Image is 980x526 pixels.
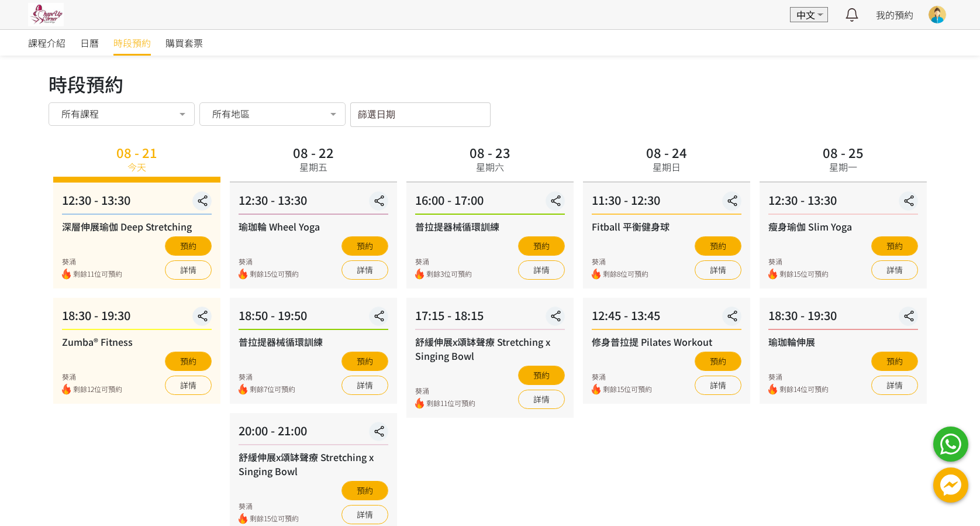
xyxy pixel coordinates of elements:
div: 11:30 - 12:30 [592,191,741,215]
a: 我的預約 [876,8,913,22]
a: 詳情 [871,376,918,395]
div: 葵涌 [415,386,475,396]
img: fire.png [62,269,71,280]
a: 詳情 [871,260,918,280]
div: 17:15 - 18:15 [415,307,565,330]
span: 所有地區 [212,108,250,119]
img: fire.png [415,269,424,280]
div: 瑜珈輪伸展 [768,335,918,349]
span: 剩餘7位可預約 [250,384,295,395]
div: 18:30 - 19:30 [62,307,212,330]
img: fire.png [62,384,71,395]
img: fire.png [768,269,777,280]
div: 08 - 22 [293,146,334,159]
button: 預約 [871,236,918,256]
div: 12:30 - 13:30 [768,191,918,215]
button: 預約 [695,352,741,371]
img: pwrjsa6bwyY3YIpa3AKFwK20yMmKifvYlaMXwTp1.jpg [28,3,64,26]
img: fire.png [239,513,247,524]
span: 剩餘14位可預約 [779,384,829,395]
a: 詳情 [518,390,565,409]
div: 08 - 21 [116,146,157,159]
span: 所有課程 [61,108,99,119]
a: 詳情 [518,260,565,280]
div: 葵涌 [239,256,299,267]
div: 星期日 [653,160,681,174]
div: 修身普拉提 Pilates Workout [592,335,741,349]
div: 瘦身瑜伽 Slim Yoga [768,219,918,233]
div: 12:30 - 13:30 [239,191,388,215]
div: 08 - 24 [646,146,687,159]
div: 葵涌 [62,372,122,382]
div: 18:50 - 19:50 [239,307,388,330]
div: Fitball 平衡健身球 [592,219,741,233]
span: 日曆 [80,36,99,50]
span: 剩餘15位可預約 [250,513,299,524]
div: 18:30 - 19:30 [768,307,918,330]
div: 普拉提器械循環訓練 [239,335,388,349]
a: 詳情 [695,376,741,395]
span: 剩餘15位可預約 [250,269,299,280]
div: 葵涌 [592,372,652,382]
div: Zumba® Fitness [62,335,212,349]
button: 預約 [871,352,918,371]
span: 剩餘11位可預約 [73,269,122,280]
div: 星期六 [476,160,504,174]
input: 篩選日期 [350,102,491,127]
div: 葵涌 [768,256,829,267]
a: 時段預約 [113,30,151,56]
span: 購買套票 [165,36,203,50]
button: 預約 [341,236,388,256]
a: 日曆 [80,30,99,56]
button: 預約 [165,236,212,256]
button: 預約 [341,352,388,371]
span: 剩餘8位可預約 [603,269,648,280]
div: 今天 [127,160,146,174]
div: 瑜珈輪 Wheel Yoga [239,219,388,233]
a: 詳情 [165,260,212,280]
div: 12:30 - 13:30 [62,191,212,215]
button: 預約 [341,481,388,500]
span: 剩餘15位可預約 [603,384,652,395]
span: 課程介紹 [28,36,65,50]
span: 剩餘12位可預約 [73,384,122,395]
div: 深層伸展瑜伽 Deep Stretching [62,219,212,233]
div: 舒緩伸展x頌缽聲療 Stretching x Singing Bowl [239,450,388,478]
a: 課程介紹 [28,30,65,56]
div: 葵涌 [768,372,829,382]
a: 詳情 [695,260,741,280]
img: fire.png [239,384,247,395]
span: 剩餘15位可預約 [779,269,829,280]
img: fire.png [592,384,601,395]
div: 08 - 25 [823,146,864,159]
div: 08 - 23 [470,146,510,159]
div: 20:00 - 21:00 [239,422,388,445]
button: 預約 [518,236,565,256]
div: 葵涌 [239,372,295,382]
a: 詳情 [165,376,212,395]
a: 詳情 [341,505,388,524]
a: 詳情 [341,260,388,280]
div: 普拉提器械循環訓練 [415,219,565,233]
div: 葵涌 [592,256,648,267]
a: 詳情 [341,376,388,395]
a: 購買套票 [165,30,203,56]
div: 葵涌 [239,501,299,511]
div: 葵涌 [62,256,122,267]
img: fire.png [768,384,777,395]
img: fire.png [239,269,247,280]
div: 舒緩伸展x頌缽聲療 Stretching x Singing Bowl [415,335,565,363]
img: fire.png [592,269,601,280]
img: fire.png [415,398,424,409]
span: 剩餘3位可預約 [426,269,472,280]
button: 預約 [518,366,565,385]
div: 星期一 [829,160,857,174]
div: 時段預約 [49,70,931,98]
span: 剩餘11位可預約 [426,398,475,409]
div: 葵涌 [415,256,472,267]
button: 預約 [165,352,212,371]
button: 預約 [695,236,741,256]
div: 16:00 - 17:00 [415,191,565,215]
div: 星期五 [299,160,327,174]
